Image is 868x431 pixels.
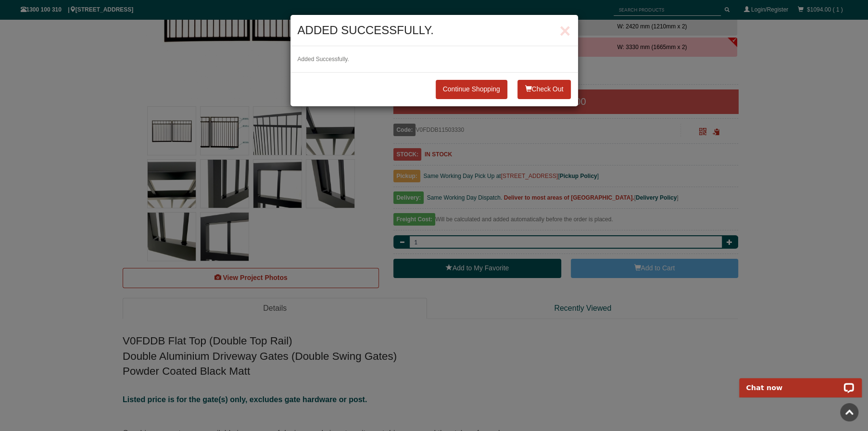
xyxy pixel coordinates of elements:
[517,80,570,99] button: Check Out
[559,21,570,40] button: Close
[559,20,570,41] span: ×
[733,367,868,397] iframe: LiveChat chat widget
[290,46,578,72] div: Added Successfully.
[436,80,507,99] a: Close
[298,22,571,38] h4: Added successfully.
